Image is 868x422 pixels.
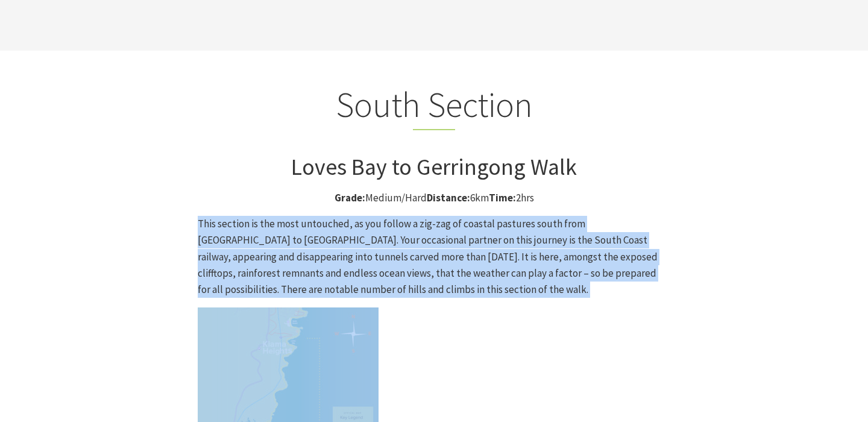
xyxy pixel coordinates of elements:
strong: Grade: [335,191,365,204]
strong: Distance: [427,191,470,204]
p: Medium/Hard 6km 2hrs [198,190,670,206]
p: This section is the most untouched, as you follow a zig-zag of coastal pastures south from [GEOGR... [198,216,670,298]
strong: Time: [489,191,516,204]
h2: South Section [198,84,670,131]
h3: Loves Bay to Gerringong Walk [198,153,670,181]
